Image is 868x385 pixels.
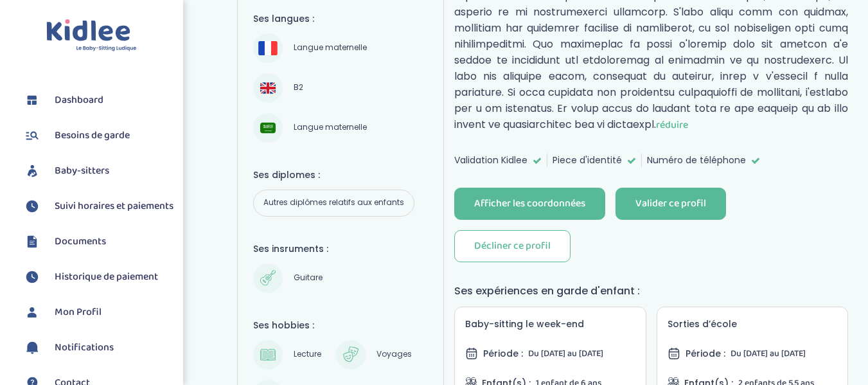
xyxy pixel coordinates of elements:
button: Valider ce profil [616,188,726,220]
span: B2 [289,80,308,96]
h4: Ses expériences en garde d'enfant : [454,283,848,299]
span: Autres diplômes relatifs aux enfants [259,195,409,211]
img: documents.svg [22,232,42,251]
span: Notifications [55,340,114,355]
img: logo.svg [46,19,137,52]
img: besoin.svg [22,126,42,145]
h5: Sorties d’école [668,318,838,331]
span: Du [DATE] au [DATE] [731,346,806,361]
h4: Ses hobbies : [253,319,429,332]
button: Afficher les coordonnées [454,188,605,220]
img: notification.svg [22,338,42,357]
span: Langue maternelle [289,40,371,56]
span: Numéro de téléphone [647,154,746,167]
a: Notifications [22,338,173,357]
h4: Ses insruments : [253,242,429,256]
span: Dashboard [55,93,103,108]
span: Voyages [372,347,416,363]
div: Afficher les coordonnées [474,197,585,211]
div: Valider ce profil [635,197,706,211]
h5: Baby-sitting le week-end [465,318,635,331]
span: Lecture [289,347,326,363]
a: Mon Profil [22,303,173,322]
span: Du [DATE] au [DATE] [528,346,603,361]
span: Langue maternelle [289,120,371,136]
img: dashboard.svg [22,91,42,110]
a: Documents [22,232,173,251]
h4: Ses langues : [253,12,429,26]
a: Dashboard [22,91,173,110]
img: Anglais [260,80,276,96]
span: Période : [483,347,523,361]
span: Période : [686,347,725,361]
img: suivihoraire.svg [22,197,42,216]
img: Arabe [260,120,276,136]
a: Historique de paiement [22,267,173,287]
span: Guitare [289,271,327,286]
span: Suivi horaires et paiements [55,199,173,214]
span: Documents [55,234,106,249]
a: Suivi horaires et paiements [22,197,173,216]
span: réduire [656,117,688,133]
img: babysitters.svg [22,161,42,181]
img: Français [258,41,278,55]
span: Besoins de garde [55,128,130,143]
span: Baby-sitters [55,163,109,179]
h4: Ses diplomes : [253,168,429,182]
img: suivihoraire.svg [22,267,42,287]
span: Validation Kidlee [454,154,527,167]
button: Décliner ce profil [454,230,571,262]
a: Besoins de garde [22,126,173,145]
span: Historique de paiement [55,269,158,285]
div: Décliner ce profil [474,239,551,254]
a: Baby-sitters [22,161,173,181]
span: Piece d'identité [553,154,622,167]
img: profil.svg [22,303,42,322]
span: Mon Profil [55,305,102,320]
